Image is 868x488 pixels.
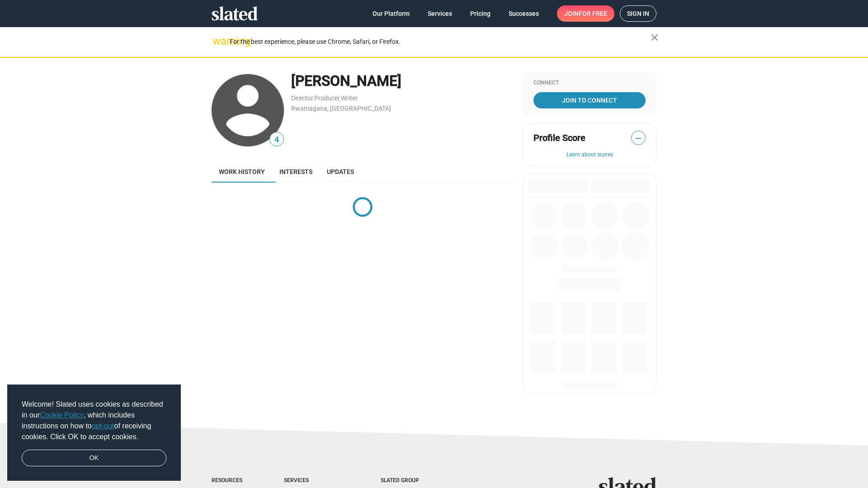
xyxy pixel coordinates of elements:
div: Connect [533,80,646,87]
div: cookieconsent [7,385,181,481]
a: Successes [501,5,546,22]
span: Updates [327,168,354,175]
div: Slated Group [381,477,442,484]
span: Work history [219,168,265,175]
a: Rwamagana, [GEOGRAPHIC_DATA] [291,105,391,112]
a: Writer [341,94,358,102]
span: Successes [509,5,539,22]
span: , [313,96,314,101]
span: Join [564,5,607,22]
a: Joinfor free [557,5,614,22]
a: Updates [320,161,361,183]
div: For the best experience, please use Chrome, Safari, or Firefox. [230,36,651,48]
mat-icon: warning [212,36,223,47]
div: Services [284,477,344,484]
span: Interests [279,168,312,175]
div: Resources [212,477,248,484]
a: Sign in [620,5,656,22]
span: Sign in [627,6,649,21]
a: Join To Connect [533,92,646,108]
a: Interests [272,161,320,183]
span: Pricing [470,5,491,22]
a: opt-out [92,422,114,430]
mat-icon: close [649,32,660,43]
span: Welcome! Slated uses cookies as described in our , which includes instructions on how to of recei... [22,399,166,442]
span: Services [428,5,452,22]
a: Pricing [463,5,498,22]
span: Profile Score [533,132,585,144]
div: [PERSON_NAME] [291,71,514,91]
a: Producer [314,94,340,102]
span: for free [579,5,607,22]
span: 4 [270,134,283,146]
a: Services [420,5,459,22]
span: Our Platform [373,5,410,22]
button: Learn about scores [533,151,646,159]
a: Work history [212,161,272,183]
span: Join To Connect [535,92,644,108]
a: Cookie Policy [40,411,84,419]
a: Director [291,94,313,102]
a: dismiss cookie message [22,450,166,467]
span: , [340,96,341,101]
a: Our Platform [365,5,417,22]
span: — [632,132,645,144]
